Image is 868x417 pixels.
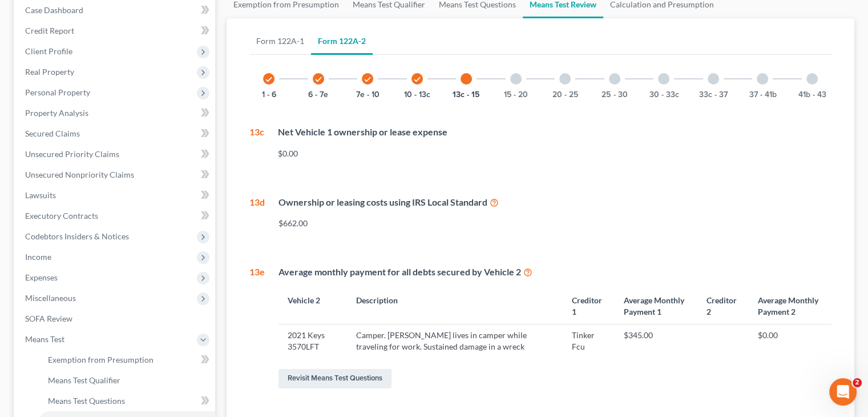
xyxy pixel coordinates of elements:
[25,129,80,138] span: Secured Claims
[25,334,64,344] span: Means Test
[453,91,480,99] button: 13c - 15
[16,123,215,144] a: Secured Claims
[413,75,421,83] i: check
[16,103,215,123] a: Property Analysis
[16,144,215,165] a: Unsecured Priority Claims
[16,185,215,206] a: Lawsuits
[48,355,154,364] span: Exemption from Presumption
[601,91,627,99] button: 25 - 30
[278,369,391,388] a: Revisit Means Test Questions
[311,27,373,55] a: Form 122A-2
[829,378,857,406] iframe: Intercom live chat
[39,370,215,391] a: Means Test Qualifier
[16,308,215,329] a: SOFA Review
[16,21,215,41] a: Credit Report
[278,288,347,324] th: Vehicle 2
[278,196,831,209] div: Ownership or leasing costs using IRS Local Standard
[262,91,276,99] button: 1 - 6
[749,91,776,99] button: 37 - 41b
[25,5,83,15] span: Case Dashboard
[249,27,311,55] a: Form 122A-1
[347,288,563,324] th: Description
[552,91,578,99] button: 20 - 25
[25,211,98,220] span: Executory Contracts
[278,126,831,139] div: Net Vehicle 1 ownership or lease expense
[697,288,749,324] th: Creditor 2
[25,190,56,200] span: Lawsuits
[25,149,119,159] span: Unsecured Priority Claims
[798,91,826,99] button: 41b - 43
[25,293,76,303] span: Miscellaneous
[615,324,697,358] td: $345.00
[356,91,380,99] button: 7e - 10
[25,170,134,179] span: Unsecured Nonpriority Claims
[364,75,372,83] i: check
[48,375,120,385] span: Means Test Qualifier
[563,288,615,324] th: Creditor 1
[249,266,265,390] div: 13e
[25,46,72,56] span: Client Profile
[249,196,265,239] div: 13d
[25,108,88,118] span: Property Analysis
[39,350,215,370] a: Exemption from Presumption
[249,126,264,169] div: 13c
[265,75,273,83] i: check
[25,231,129,241] span: Codebtors Insiders & Notices
[347,324,563,358] td: Camper. [PERSON_NAME] lives in camper while traveling for work. Sustained damage in a wreck
[404,91,430,99] button: 10 - 13c
[48,396,125,406] span: Means Test Questions
[749,324,831,358] td: $0.00
[25,67,74,77] span: Real Property
[16,206,215,226] a: Executory Contracts
[563,324,615,358] td: Tinker Fcu
[749,288,831,324] th: Average Monthly Payment 2
[278,324,347,358] td: 2021 Keys 3570LFT
[853,378,862,387] span: 2
[39,391,215,411] a: Means Test Questions
[278,148,831,159] div: $0.00
[278,266,831,279] div: Average monthly payment for all debts secured by Vehicle 2
[16,165,215,185] a: Unsecured Nonpriority Claims
[278,218,831,229] div: $662.00
[504,91,528,99] button: 15 - 20
[649,91,679,99] button: 30 - 33c
[25,26,74,35] span: Credit Report
[25,314,72,323] span: SOFA Review
[699,91,728,99] button: 33c - 37
[308,91,328,99] button: 6 - 7e
[25,87,90,97] span: Personal Property
[25,272,58,282] span: Expenses
[25,252,51,262] span: Income
[615,288,697,324] th: Average Monthly Payment 1
[314,75,322,83] i: check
